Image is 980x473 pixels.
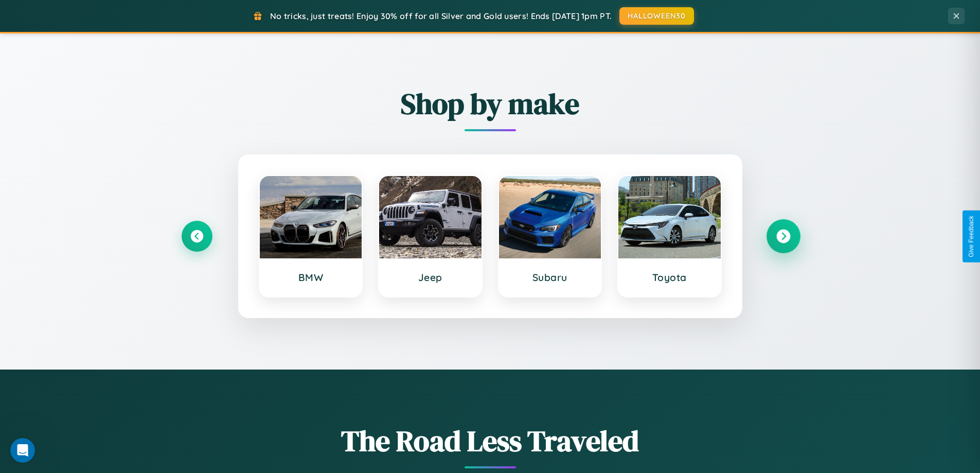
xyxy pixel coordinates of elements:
[10,438,35,463] iframe: Intercom live chat
[619,7,694,25] button: HALLOWEEN30
[629,271,710,284] h3: Toyota
[968,216,975,257] div: Give Feedback
[509,271,591,284] h3: Subaru
[270,11,612,21] span: No tricks, just treats! Enjoy 30% off for all Silver and Gold users! Ends [DATE] 1pm PT.
[182,421,799,461] h1: The Road Less Traveled
[182,84,799,124] h2: Shop by make
[270,271,352,284] h3: BMW
[389,271,471,284] h3: Jeep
